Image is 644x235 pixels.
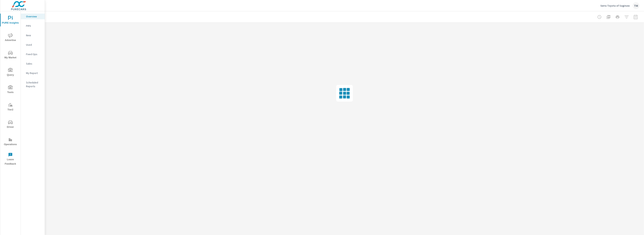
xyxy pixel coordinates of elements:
span: Tier2 [1,103,19,112]
div: My Report [21,70,45,76]
span: Advertise [1,33,19,42]
p: Used [26,43,42,47]
div: Scheduled Reports [21,80,45,89]
p: Serra Toyota of Saginaw [600,4,630,7]
div: nav menu [0,11,21,168]
span: My Market [1,51,19,60]
span: Leave Feedback [1,153,19,166]
p: Sales [26,62,42,65]
p: PIPA [26,24,42,28]
div: Overview [21,14,45,19]
span: PURE Insights [1,16,19,25]
span: Query [1,68,19,77]
div: New [21,32,45,38]
div: Fixed Ops [21,51,45,57]
div: TM [633,2,639,9]
p: New [26,33,42,37]
div: Sales [21,61,45,66]
span: Driver [1,120,19,129]
div: Used [21,42,45,48]
p: Overview [26,15,42,18]
span: Tools [1,85,19,95]
span: Operations [1,137,19,147]
p: My Report [26,71,42,75]
div: PIPA [21,23,45,29]
p: Fixed Ops [26,52,42,56]
p: Scheduled Reports [26,81,42,88]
